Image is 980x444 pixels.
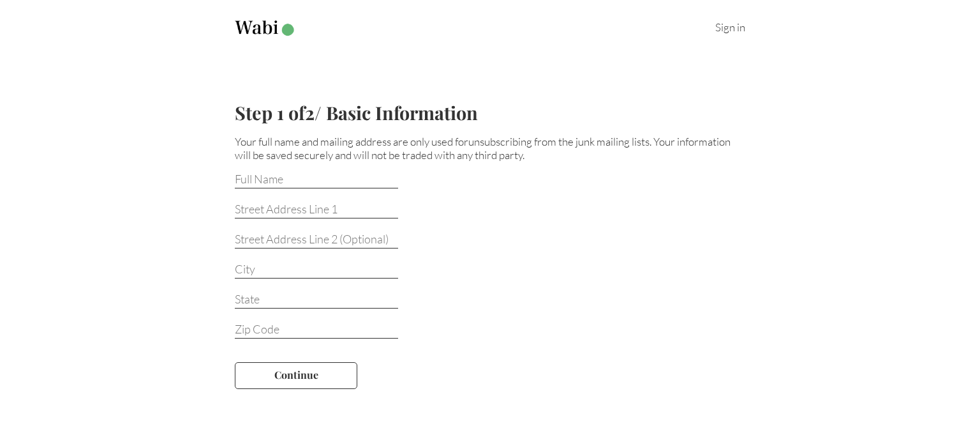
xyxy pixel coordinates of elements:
h2: Step 1 of 2 / Basic Information [235,100,745,125]
input: State [235,292,398,309]
button: Continue [235,362,357,389]
p: Your full name and mailing address are only used for . Your information will be saved securely an... [235,135,745,162]
input: Street Address Line 1 [235,202,398,218]
a: Sign in [715,20,745,34]
span: unsubscribing from the junk mailing lists [468,135,650,148]
input: Zip Code [235,322,398,339]
img: Wabi [235,20,297,36]
input: Full Name [235,172,398,188]
input: Street Address Line 2 (Optional) [235,232,398,249]
input: City [235,262,398,279]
